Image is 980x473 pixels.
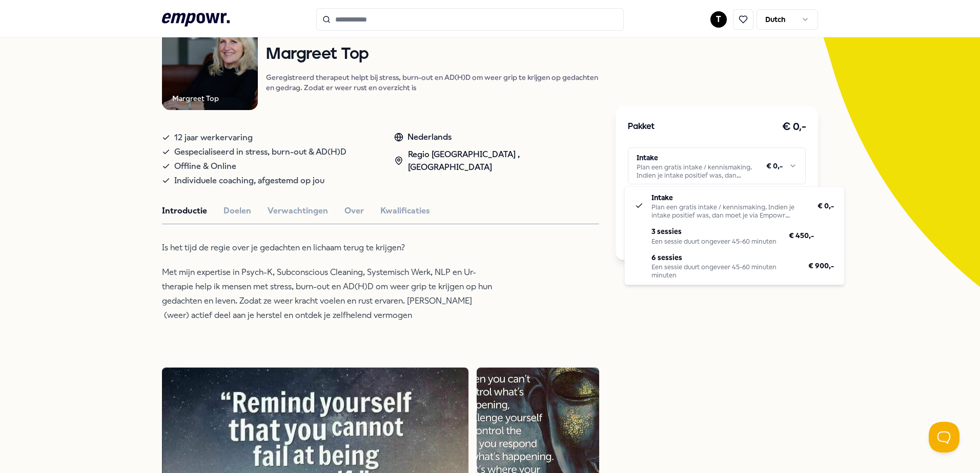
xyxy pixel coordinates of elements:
span: € 0,- [818,200,834,211]
span: € 450,- [789,230,814,241]
span: € 900,- [808,260,834,271]
div: Een sessie duurt ongeveer 45-60 minuten minuten [651,263,796,279]
div: Plan een gratis intake / kennismaking. Indien je intake positief was, dan moet je via Empowr opni... [651,203,805,220]
p: 6 sessies [651,252,796,263]
p: 3 sessies [651,226,777,237]
p: Intake [651,192,805,203]
div: Een sessie duurt ongeveer 45-60 minuten [651,238,777,246]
